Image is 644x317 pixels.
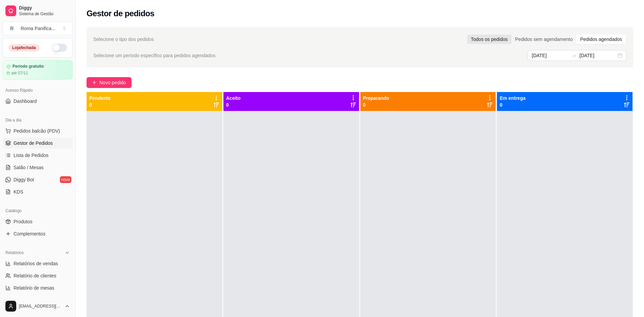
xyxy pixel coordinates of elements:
a: Relatório de fidelidadenovo [3,295,73,305]
p: 0 [500,101,525,108]
span: R [8,25,15,32]
a: Período gratuitoaté 07/11 [3,60,73,80]
button: Alterar Status [52,44,67,52]
span: Salão / Mesas [14,164,44,171]
p: Preparando [363,95,389,101]
span: Diggy [19,5,70,11]
div: Todos os pedidos [467,35,511,44]
button: [EMAIL_ADDRESS][DOMAIN_NAME] [3,298,73,314]
button: Select a team [3,22,73,35]
a: Produtos [3,216,73,227]
span: Sistema de Gestão [19,11,70,17]
p: 0 [226,101,241,108]
span: Produtos [14,218,32,225]
span: Relatório de mesas [14,285,54,291]
div: Pedidos agendados [576,35,626,44]
div: Loja fechada [8,44,40,51]
span: Novo pedido [99,79,126,86]
p: Pendente [89,95,111,101]
a: DiggySistema de Gestão [3,3,73,19]
span: Gestor de Pedidos [14,140,53,146]
article: Período gratuito [13,64,44,69]
a: Salão / Mesas [3,162,73,173]
span: Lista de Pedidos [14,152,49,159]
a: KDS [3,186,73,197]
span: Relatórios de vendas [14,260,58,267]
a: Relatórios de vendas [3,258,73,269]
article: até 07/11 [11,70,28,76]
a: Lista de Pedidos [3,150,73,161]
p: Em entrega [500,95,525,101]
div: Dia a dia [3,115,73,126]
span: Selecione um período específico para pedidos agendados [93,52,215,59]
span: [EMAIL_ADDRESS][DOMAIN_NAME] [19,303,62,309]
a: Relatório de mesas [3,282,73,293]
p: 0 [363,101,389,108]
span: Relatórios [5,250,24,255]
span: Dashboard [14,98,37,105]
span: Complementos [14,230,45,237]
div: Roma Panifica ... [21,25,55,32]
p: 0 [89,101,111,108]
span: swap-right [571,53,577,58]
a: Complementos [3,228,73,239]
div: Catálogo [3,205,73,216]
button: Pedidos balcão (PDV) [3,126,73,136]
div: Acesso Rápido [3,85,73,96]
span: plus [92,80,97,85]
span: to [571,53,577,58]
div: Pedidos sem agendamento [511,35,576,44]
a: Dashboard [3,96,73,107]
a: Relatório de clientes [3,270,73,281]
p: Aceito [226,95,241,101]
button: Novo pedido [87,77,132,88]
span: Pedidos balcão (PDV) [14,128,60,134]
a: Diggy Botnovo [3,174,73,185]
span: Selecione o tipo dos pedidos [93,36,154,43]
span: Diggy Bot [14,176,34,183]
a: Gestor de Pedidos [3,138,73,149]
input: Data fim [579,52,616,59]
input: Data início [532,52,569,59]
h2: Gestor de pedidos [87,8,154,19]
span: KDS [14,188,23,195]
span: Relatório de clientes [14,272,56,279]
